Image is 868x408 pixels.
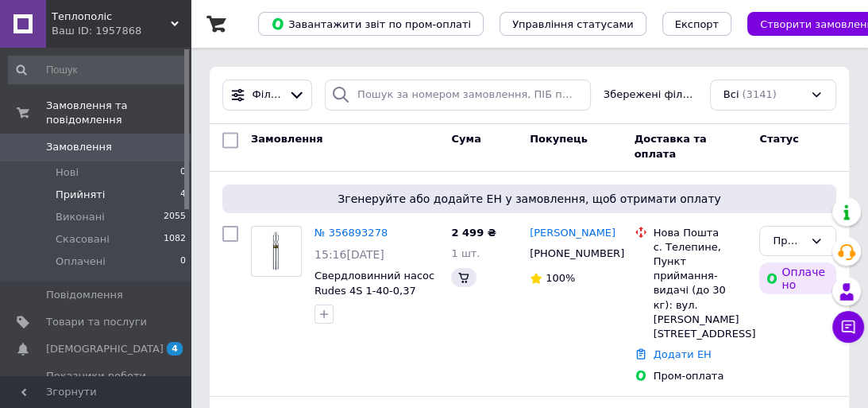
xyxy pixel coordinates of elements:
span: 2055 [164,210,186,224]
span: Завантажити звіт по пром-оплаті [271,17,471,31]
span: 4 [180,188,186,202]
a: Фото товару [251,226,302,277]
span: Доставка та оплата [635,134,707,161]
span: 2 499 ₴ [451,227,496,239]
span: Всі [723,87,739,103]
button: Експорт [662,12,732,36]
span: Статус [759,134,799,146]
span: 4 [167,342,183,356]
span: (3141) [742,88,776,100]
span: Замовлення [251,134,322,146]
span: Управління статусами [512,18,634,30]
button: Завантажити звіт по пром-оплаті [258,12,484,36]
span: 1 шт. [451,247,480,259]
div: Оплачено [759,262,836,294]
button: Чат з покупцем [832,311,864,343]
a: № 356893278 [314,227,388,239]
span: 0 [180,165,186,180]
div: Пром-оплата [654,369,747,383]
img: Фото товару [264,227,288,276]
span: Теплополіс [52,10,171,24]
span: Замовлення та повідомлення [46,99,191,127]
span: Нові [56,165,79,180]
span: Прийняті [56,188,105,202]
span: Збережені фільтри: [604,87,697,103]
div: Нова Пошта [654,226,747,240]
span: 1082 [164,232,186,247]
span: [PHONE_NUMBER] [530,247,624,259]
span: Покупець [530,134,588,146]
a: Додати ЕН [654,348,712,360]
span: Повідомлення [46,288,123,302]
span: 0 [180,255,186,269]
span: Фільтри [253,87,283,103]
div: Ваш ID: 1957868 [52,24,191,38]
a: [PERSON_NAME] [530,226,615,241]
span: 100% [546,272,575,284]
span: Експорт [675,18,719,30]
div: Прийнято [773,233,804,250]
span: Скасовані [56,232,110,247]
span: Показники роботи компанії [46,369,147,398]
span: Cума [451,134,480,146]
a: Свердловинний насос Rudes 4S 1-40-0,37 [314,270,434,297]
span: Згенеруйте або додайте ЕН у замовлення, щоб отримати оплату [229,191,830,207]
button: Управління статусами [500,12,646,36]
div: с. Телепине, Пункт приймання-видачі (до 30 кг): вул. [PERSON_NAME][STREET_ADDRESS] [654,240,747,341]
span: Виконані [56,210,105,224]
input: Пошук [8,56,187,84]
input: Пошук за номером замовлення, ПІБ покупця, номером телефону, Email, номером накладної [325,80,591,111]
span: Замовлення [46,140,112,154]
span: [DEMOGRAPHIC_DATA] [46,342,164,356]
span: Товари та послуги [46,315,147,329]
span: Оплачені [56,255,106,269]
span: 15:16[DATE] [314,248,384,261]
